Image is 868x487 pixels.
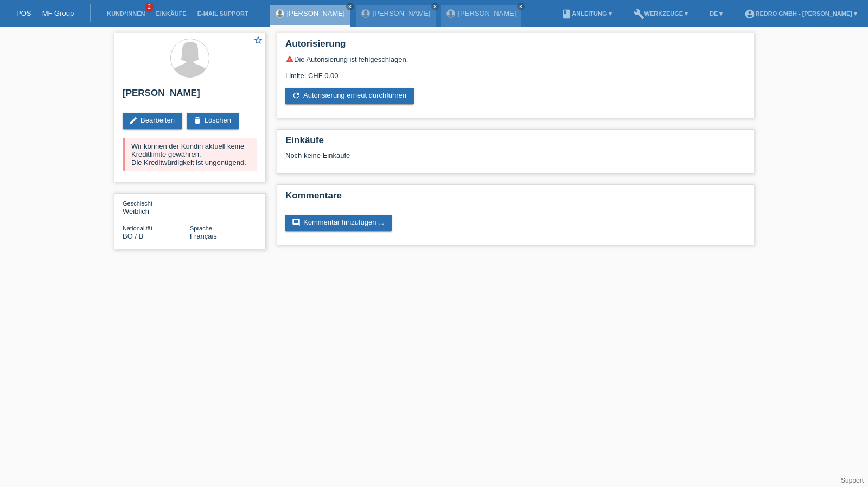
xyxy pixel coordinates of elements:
[190,232,217,240] span: Français
[285,55,745,63] div: Die Autorisierung ist fehlgeschlagen.
[704,10,728,17] a: DE ▾
[432,4,438,9] i: close
[739,10,863,17] a: account_circleRedro GmbH - [PERSON_NAME] ▾
[285,190,745,207] h2: Kommentare
[458,9,516,17] a: [PERSON_NAME]
[285,88,414,104] a: refreshAutorisierung erneut durchführen
[628,10,694,17] a: buildWerkzeuge ▾
[517,3,525,10] a: close
[431,3,439,10] a: close
[744,9,755,20] i: account_circle
[253,35,263,45] i: star_border
[150,10,192,17] a: Einkäufe
[292,218,301,227] i: comment
[841,477,864,484] a: Support
[287,9,345,17] a: [PERSON_NAME]
[285,215,392,231] a: commentKommentar hinzufügen ...
[373,9,431,17] a: [PERSON_NAME]
[190,225,212,232] span: Sprache
[123,88,257,104] h2: [PERSON_NAME]
[145,3,154,12] span: 2
[347,4,353,9] i: close
[193,116,202,125] i: delete
[187,113,239,129] a: deleteLöschen
[285,55,294,63] i: warning
[556,10,617,17] a: bookAnleitung ▾
[253,35,263,47] a: star_border
[561,9,572,20] i: book
[346,3,354,10] a: close
[192,10,254,17] a: E-Mail Support
[123,138,257,171] div: Wir können der Kundin aktuell keine Kreditlimite gewähren. Die Kreditwürdigkeit ist ungenügend.
[634,9,644,20] i: build
[123,232,143,240] span: Bolivien / B / 01.08.2005
[123,113,182,129] a: editBearbeiten
[518,4,524,9] i: close
[292,91,301,100] i: refresh
[129,116,138,125] i: edit
[101,10,150,17] a: Kund*innen
[285,63,745,80] div: Limite: CHF 0.00
[285,151,745,168] div: Noch keine Einkäufe
[285,135,745,151] h2: Einkäufe
[123,225,152,232] span: Nationalität
[16,9,74,17] a: POS — MF Group
[123,200,152,207] span: Geschlecht
[123,199,190,215] div: Weiblich
[285,39,745,55] h2: Autorisierung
